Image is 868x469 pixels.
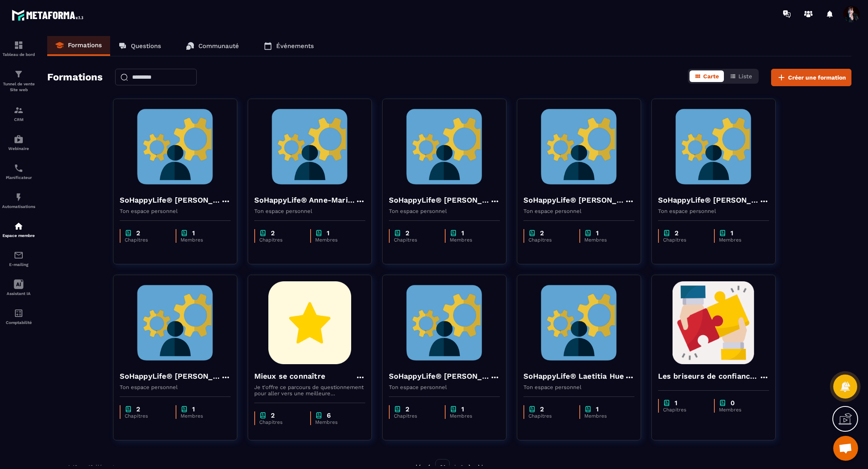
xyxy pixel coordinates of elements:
[517,99,651,275] a: formation-backgroundSoHappyLife® [PERSON_NAME]Ton espace personnelchapter2Chapitreschapter1Membres
[14,192,24,202] img: automations
[248,99,382,275] a: formation-backgroundSoHappyLife® Anne-Marine ALLEONTon espace personnelchapter2Chapitreschapter1M...
[276,42,314,50] p: Événements
[658,194,759,206] h4: SoHappyLife® [PERSON_NAME]
[2,320,35,325] p: Comptabilité
[523,281,634,364] img: formation-background
[2,34,35,63] a: formationformationTableau de bord
[125,237,167,243] p: Chapitres
[725,70,757,82] button: Liste
[584,413,626,419] p: Membres
[2,117,35,122] p: CRM
[259,419,302,425] p: Chapitres
[136,229,140,237] p: 2
[584,405,592,413] img: chapter
[450,413,492,419] p: Membres
[327,229,330,237] p: 1
[690,70,724,82] button: Carte
[788,73,846,82] span: Créer une formation
[254,105,365,188] img: formation-background
[394,237,436,243] p: Chapitres
[584,237,626,243] p: Membres
[110,36,169,56] a: Questions
[120,105,231,188] img: formation-background
[771,69,851,86] button: Créer une formation
[259,411,267,419] img: chapter
[14,40,24,50] img: formation
[68,41,102,49] p: Formations
[14,250,24,260] img: email
[181,237,222,243] p: Membres
[405,405,409,413] p: 2
[389,281,500,364] img: formation-background
[113,99,248,275] a: formation-backgroundSoHappyLife® [PERSON_NAME]Ton espace personnelchapter2Chapitreschapter1Membres
[663,237,706,243] p: Chapitres
[120,208,231,214] p: Ton espace personnel
[2,244,35,273] a: emailemailE-mailing
[651,99,786,275] a: formation-backgroundSoHappyLife® [PERSON_NAME]Ton espace personnelchapter2Chapitreschapter1Membres
[394,405,401,413] img: chapter
[658,208,769,214] p: Ton espace personnel
[389,384,500,390] p: Ton espace personnel
[315,419,357,425] p: Membres
[256,36,322,56] a: Événements
[271,229,275,237] p: 2
[125,229,132,237] img: chapter
[596,405,599,413] p: 1
[523,105,634,188] img: formation-background
[120,384,231,390] p: Ton espace personnel
[389,194,490,206] h4: SoHappyLife® [PERSON_NAME]
[675,399,678,407] p: 1
[523,208,634,214] p: Ton espace personnel
[2,63,35,99] a: formationformationTunnel de vente Site web
[131,42,161,50] p: Questions
[120,281,231,364] img: formation-background
[178,36,247,56] a: Communauté
[259,229,267,237] img: chapter
[394,229,401,237] img: chapter
[254,194,355,206] h4: SoHappyLife® Anne-Marine ALLEON
[389,105,500,188] img: formation-background
[192,405,195,413] p: 1
[382,99,517,275] a: formation-backgroundSoHappyLife® [PERSON_NAME]Ton espace personnelchapter2Chapitreschapter1Membres
[254,281,365,364] img: formation-background
[125,413,167,419] p: Chapitres
[731,229,733,237] p: 1
[254,370,325,382] h4: Mieux se connaître
[2,128,35,157] a: automationsautomationsWebinaire
[2,204,35,209] p: Automatisations
[663,407,706,413] p: Chapitres
[2,233,35,238] p: Espace membre
[663,399,670,407] img: chapter
[248,275,382,451] a: formation-backgroundMieux se connaîtreJe t'offre ce parcours de questionnement pour aller vers un...
[198,42,239,50] p: Communauté
[651,275,786,451] a: formation-backgroundLes briseurs de confiance dans l'entreprisechapter1Chapitreschapter0Membres
[2,157,35,186] a: schedulerschedulerPlanificateur
[120,194,221,206] h4: SoHappyLife® [PERSON_NAME]
[738,73,752,80] span: Liste
[47,36,110,56] a: Formations
[517,275,651,451] a: formation-backgroundSoHappyLife® Laetitia HueTon espace personnelchapter2Chapitreschapter1Membres
[2,215,35,244] a: automationsautomationsEspace membre
[389,208,500,214] p: Ton espace personnel
[181,413,222,419] p: Membres
[461,229,464,237] p: 1
[450,237,492,243] p: Membres
[254,208,365,214] p: Ton espace personnel
[461,405,464,413] p: 1
[2,291,35,296] p: Assistant IA
[181,405,188,413] img: chapter
[125,405,132,413] img: chapter
[540,405,544,413] p: 2
[120,370,221,382] h4: SoHappyLife® [PERSON_NAME]
[731,399,735,407] p: 0
[523,370,624,382] h4: SoHappyLife® Laetitia Hue
[675,229,678,237] p: 2
[719,229,726,237] img: chapter
[528,237,571,243] p: Chapitres
[14,163,24,173] img: scheduler
[523,384,634,390] p: Ton espace personnel
[14,134,24,144] img: automations
[719,399,726,407] img: chapter
[2,262,35,267] p: E-mailing
[719,237,761,243] p: Membres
